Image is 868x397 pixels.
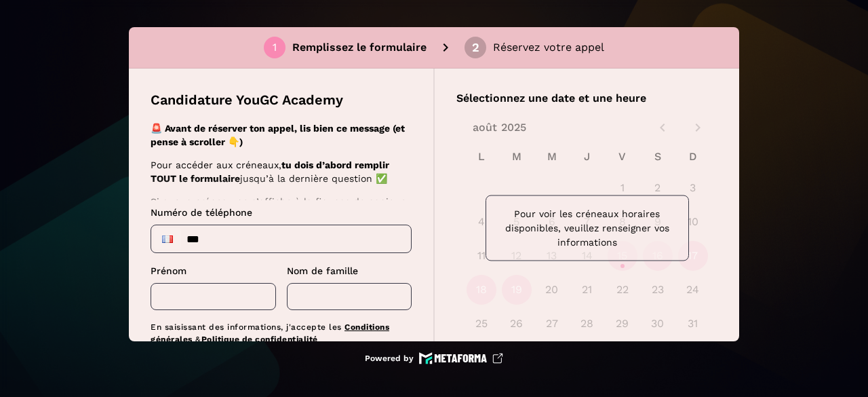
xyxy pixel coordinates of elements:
[151,123,405,147] strong: 🚨 Avant de réserver ton appel, lis bien ce message (et pense à scroller 👇)
[273,41,277,54] div: 1
[154,228,181,250] div: France: + 33
[365,352,503,364] a: Powered by
[201,335,318,344] a: Politique de confidentialité
[151,265,186,276] span: Prénom
[365,353,414,364] p: Powered by
[151,90,343,109] p: Candidature YouGC Academy
[456,90,717,107] p: Sélectionnez une date et une heure
[287,265,358,276] span: Nom de famille
[151,207,252,218] span: Numéro de téléphone
[151,158,408,185] p: Pour accéder aux créneaux, jusqu’à la dernière question ✅
[292,39,427,56] p: Remplissez le formulaire
[472,41,479,54] div: 2
[493,39,604,56] p: Réservez votre appel
[151,195,408,222] p: Si aucun créneau ne s’affiche à la fin, pas de panique :
[151,321,412,345] p: En saisissant des informations, j'accepte les
[497,207,677,250] p: Pour voir les créneaux horaires disponibles, veuillez renseigner vos informations
[195,335,201,344] span: &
